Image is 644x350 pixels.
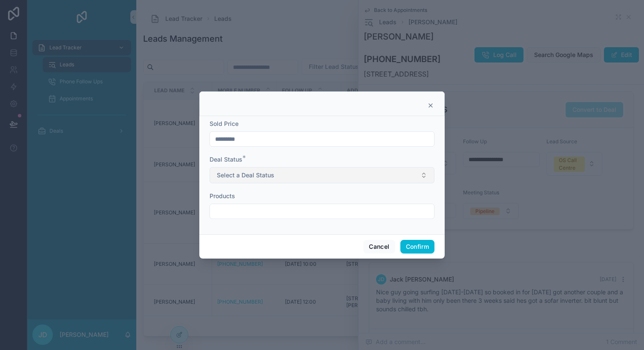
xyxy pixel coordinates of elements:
[217,171,274,179] span: Select a Deal Status
[210,120,239,127] span: Sold Price
[363,240,395,253] button: Cancel
[210,156,242,163] span: Deal Status
[210,167,434,183] button: Select Button
[400,240,434,253] button: Confirm
[210,192,235,199] span: Products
